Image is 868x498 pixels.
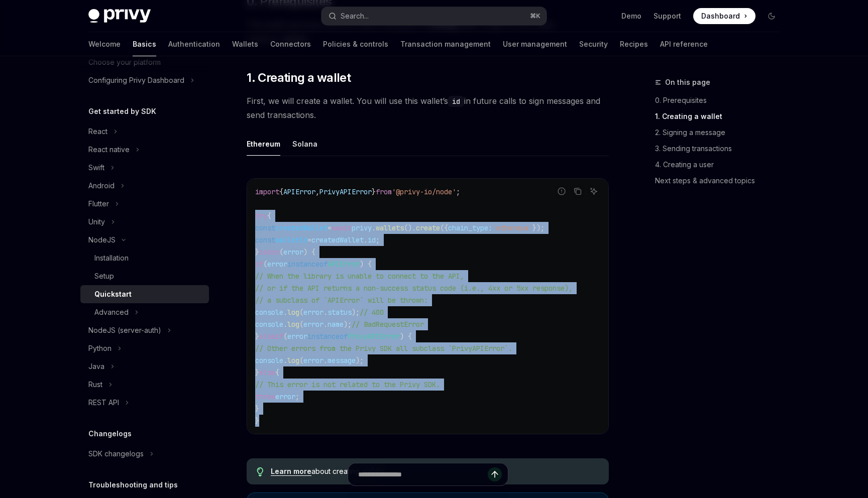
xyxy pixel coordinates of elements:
[448,96,464,107] code: id
[255,332,259,341] span: }
[328,320,344,329] span: name
[356,356,364,365] span: );
[88,397,119,409] div: REST API
[328,356,356,365] span: message
[328,308,352,317] span: status
[587,185,600,198] button: Ask AI
[275,235,307,244] span: walletId
[80,267,209,285] a: Setup
[299,308,303,317] span: (
[255,223,275,232] span: const
[255,368,259,377] span: }
[358,463,488,485] input: Ask a question...
[88,216,105,228] div: Unity
[275,223,328,232] span: createdWallet
[255,404,259,413] span: }
[259,332,275,341] span: else
[283,308,287,317] span: .
[319,187,372,196] span: PrivyAPIError
[247,94,609,122] span: First, we will create a wallet. You will use this wallet’s in future calls to sign messages and s...
[321,7,547,25] button: Open search
[303,320,323,329] span: error
[307,332,348,341] span: instanceof
[323,320,328,329] span: .
[88,448,144,460] div: SDK changelogs
[80,285,209,303] a: Quickstart
[372,187,376,196] span: }
[488,467,502,481] button: Send message
[292,132,317,156] div: Solana
[376,187,392,196] span: from
[352,308,360,317] span: );
[270,32,311,56] a: Connectors
[275,368,279,377] span: {
[283,187,315,196] span: APIError
[530,12,540,20] span: ⌘ K
[287,308,299,317] span: log
[404,223,416,232] span: ().
[80,177,209,195] button: Toggle Android section
[255,392,275,401] span: throw
[80,71,209,89] button: Toggle Configuring Privy Dashboard section
[247,132,280,156] div: Ethereum
[80,141,209,159] button: Toggle React native section
[255,272,464,281] span: // When the library is unable to connect to the API,
[255,211,267,220] span: try
[665,76,710,88] span: On this page
[660,32,708,56] a: API reference
[376,235,380,244] span: ;
[232,32,258,56] a: Wallets
[255,344,512,353] span: // Other errors from the Privy SDK all subclass `PrivyAPIError`.
[94,306,129,318] div: Advanced
[360,260,372,269] span: ) {
[80,303,209,321] button: Toggle Advanced section
[255,296,428,305] span: // a subclass of `APIError` will be thrown:
[360,308,384,317] span: // 400
[655,141,788,157] a: 3. Sending transactions
[279,187,283,196] span: {
[279,247,283,257] span: (
[80,445,209,463] button: Toggle SDK changelogs section
[80,213,209,231] button: Toggle Unity section
[621,11,641,21] a: Demo
[368,235,376,244] span: id
[88,324,161,336] div: NodeJS (server-auth)
[323,308,328,317] span: .
[655,125,788,141] a: 2. Signing a message
[328,223,332,232] span: =
[555,185,568,198] button: Report incorrect code
[267,211,271,220] span: {
[88,234,116,246] div: NodeJS
[400,332,412,341] span: ) {
[456,187,460,196] span: ;
[311,235,364,244] span: createdWallet
[88,342,112,354] div: Python
[88,198,109,210] div: Flutter
[88,144,130,156] div: React native
[255,235,275,244] span: const
[571,185,584,198] button: Copy the contents from the code block
[303,308,323,317] span: error
[303,356,323,365] span: error
[303,247,315,257] span: ) {
[80,195,209,213] button: Toggle Flutter section
[283,320,287,329] span: .
[283,332,287,341] span: (
[259,247,279,257] span: catch
[255,380,440,389] span: // This error is not related to the Privy SDK.
[400,32,491,56] a: Transaction management
[80,249,209,267] a: Installation
[323,32,388,56] a: Policies & controls
[392,187,456,196] span: '@privy-io/node'
[88,360,104,372] div: Java
[263,260,267,269] span: (
[168,32,220,56] a: Authentication
[492,223,532,232] span: 'ethereum'
[247,70,351,86] span: 1. Creating a wallet
[80,122,209,141] button: Toggle React section
[88,379,102,391] div: Rust
[88,428,132,440] h5: Changelogs
[88,74,184,86] div: Configuring Privy Dashboard
[80,321,209,339] button: Toggle NodeJS (server-auth) section
[80,376,209,394] button: Toggle Rust section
